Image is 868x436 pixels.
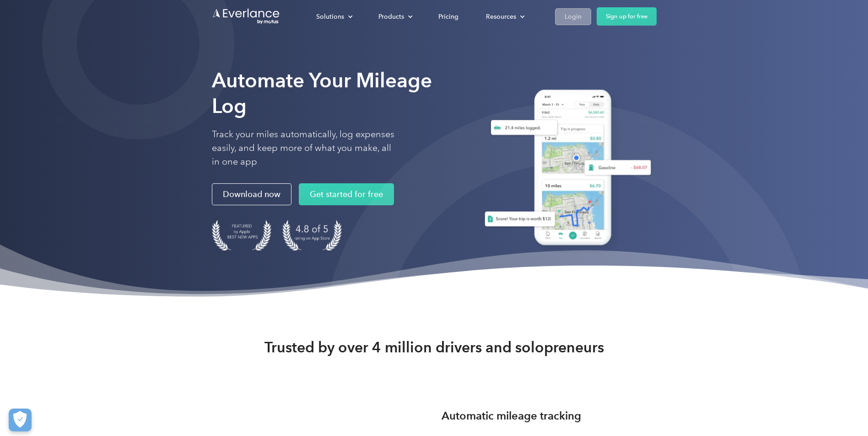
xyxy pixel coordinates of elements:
div: Products [378,11,404,22]
a: Login [555,8,591,25]
div: Solutions [307,9,360,25]
a: Download now [212,183,291,205]
img: Everlance, mileage tracker app, expense tracking app [474,83,657,256]
a: Pricing [429,9,468,25]
img: Badge for Featured by Apple Best New Apps [212,220,271,250]
h3: Automatic mileage tracking [442,408,581,424]
img: 4.9 out of 5 stars on the app store [282,220,342,250]
button: Cookies Settings [9,409,32,431]
div: Pricing [438,11,458,22]
div: Login [565,11,582,22]
p: Track your miles automatically, log expenses easily, and keep more of what you make, all in one app [212,128,395,169]
div: Resources [486,11,516,22]
strong: Trusted by over 4 million drivers and solopreneurs [264,338,604,356]
div: Products [369,9,420,25]
a: Go to homepage [212,8,280,25]
a: Get started for free [299,183,394,205]
a: Sign up for free [597,7,657,26]
div: Resources [477,9,532,25]
div: Solutions [316,11,344,22]
strong: Automate Your Mileage Log [212,68,432,118]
